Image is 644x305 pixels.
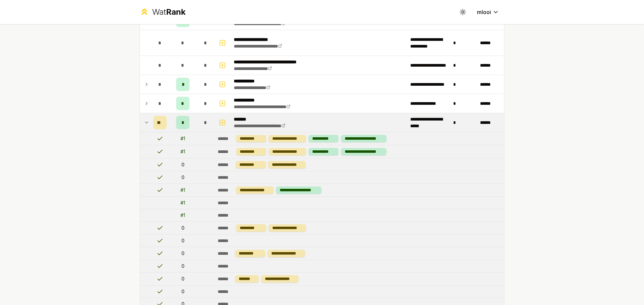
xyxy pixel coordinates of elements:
td: 0 [169,273,196,285]
td: 0 [169,260,196,272]
span: Rank [166,7,185,17]
button: mlooi [472,6,504,18]
a: WatRank [140,7,185,17]
div: # 1 [180,212,185,219]
td: 0 [169,247,196,260]
td: 0 [169,222,196,234]
td: 0 [169,286,196,298]
div: # 1 [180,200,185,206]
div: Wat [152,7,185,17]
span: mlooi [477,8,491,16]
td: 0 [169,171,196,183]
td: 0 [169,158,196,171]
div: # 1 [180,135,185,142]
td: 0 [169,235,196,247]
div: # 1 [180,187,185,194]
div: # 1 [180,148,185,155]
